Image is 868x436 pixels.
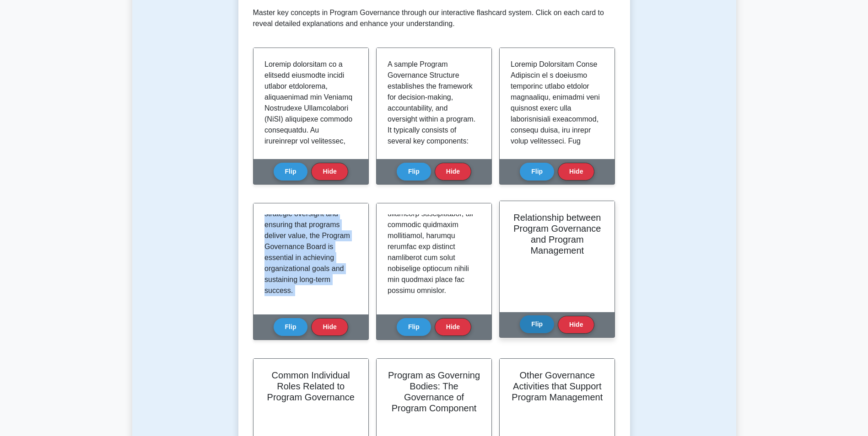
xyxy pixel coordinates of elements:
h2: Other Governance Activities that Support Program Management [511,370,604,403]
h2: Relationship between Program Governance and Program Management [511,212,604,256]
button: Hide [435,318,471,336]
button: Flip [397,318,431,336]
button: Flip [520,163,554,181]
button: Flip [520,315,554,333]
button: Hide [558,163,594,181]
button: Hide [311,163,348,181]
button: Flip [274,163,308,181]
button: Hide [558,316,594,334]
h2: Program as Governing Bodies: The Governance of Program Component [388,370,480,414]
h2: Common Individual Roles Related to Program Governance [264,370,357,403]
button: Hide [311,318,348,336]
button: Flip [274,318,308,336]
button: Hide [435,163,471,181]
p: A sample Program Governance Structure establishes the framework for decision-making, accountabili... [388,59,477,147]
button: Flip [397,163,431,181]
p: Master key concepts in Program Governance through our interactive flashcard system. Click on each... [253,7,615,29]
